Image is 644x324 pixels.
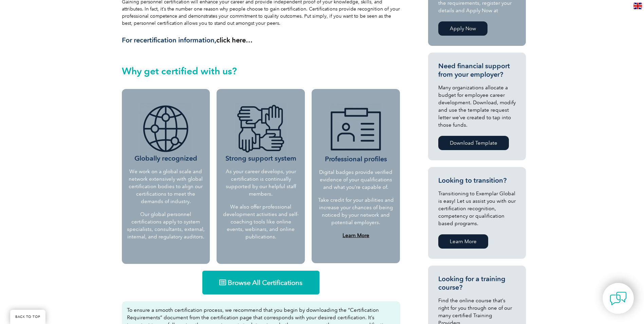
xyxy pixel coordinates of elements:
[216,36,253,44] a: click here…
[127,168,205,205] p: We work on a global scale and network extensively with global certification bodies to align our c...
[10,310,45,324] a: BACK TO TOP
[317,196,394,226] p: Take credit for your abilities and increase your chances of being noticed by your network and pot...
[633,3,642,9] img: en
[127,103,205,163] h3: Globally recognized
[222,168,300,198] p: As your career develops, your certification is continually supported by our helpful staff members.
[438,136,509,150] a: Download Template
[228,279,302,286] span: Browse All Certifications
[202,271,319,294] a: Browse All Certifications
[438,176,516,185] h3: Looking to transition?
[222,203,300,240] p: We also offer professional development activities and self-coaching tools like online events, web...
[438,62,516,79] h3: Need financial support from your employer?
[127,211,205,240] p: Our global personnel certifications apply to system specialists, consultants, external, internal,...
[122,66,400,76] h2: Why get certified with us?
[438,190,516,227] p: Transitioning to Exemplar Global is easy! Let us assist you with our certification recognition, c...
[610,290,627,307] img: contact-chat.png
[438,234,488,249] a: Learn More
[222,103,300,163] h3: Strong support system
[122,36,400,44] h3: For recertification information,
[438,21,487,36] a: Apply Now
[343,232,369,238] a: Learn More
[438,84,516,129] p: Many organizations allocate a budget for employee career development. Download, modify and use th...
[317,104,394,163] h3: Professional profiles
[317,168,394,191] p: Digital badges provide verified evidence of your qualifications and what you’re capable of.
[438,275,516,292] h3: Looking for a training course?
